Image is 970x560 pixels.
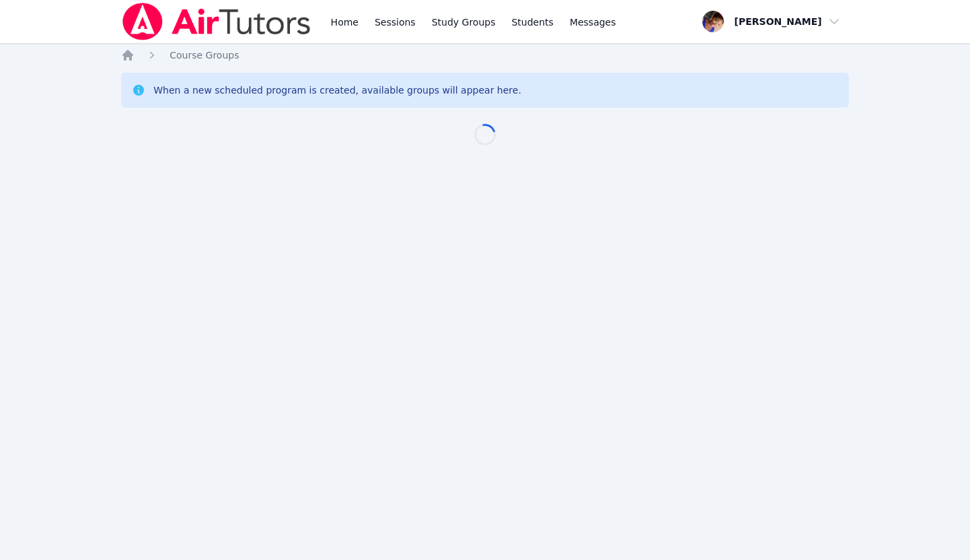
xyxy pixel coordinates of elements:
span: Messages [570,15,616,29]
nav: Breadcrumb [121,48,849,62]
a: Course Groups [170,48,239,62]
div: When a new scheduled program is created, available groups will appear here. [153,83,521,97]
img: Air Tutors [121,3,311,40]
span: Course Groups [170,50,239,61]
